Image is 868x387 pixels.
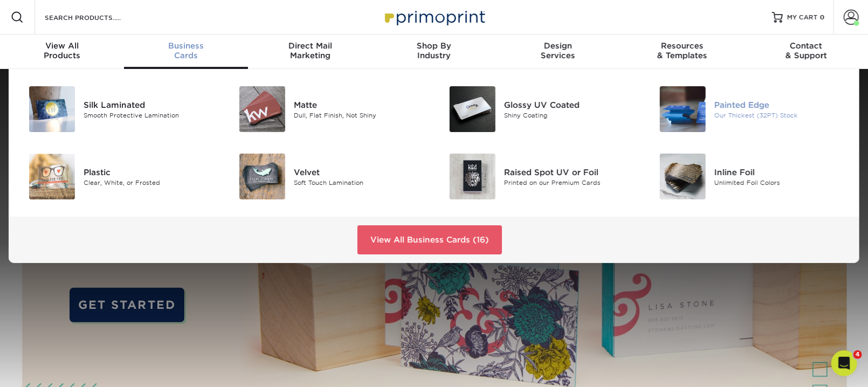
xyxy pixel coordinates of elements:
span: 4 [853,350,862,359]
img: Velvet Business Cards [239,154,285,199]
span: Direct Mail [248,41,372,51]
div: Soft Touch Lamination [294,178,426,187]
div: Raised Spot UV or Foil [504,166,636,178]
div: Smooth Protective Lamination [84,110,216,120]
a: View All Business Cards (16) [357,225,502,254]
div: Silk Laminated [84,99,216,110]
div: Velvet [294,166,426,178]
div: Our Thickest (32PT) Stock [714,110,846,120]
a: Velvet Business Cards Velvet Soft Touch Lamination [232,149,426,204]
div: Services [496,41,620,60]
div: Plastic [84,166,216,178]
a: Direct MailMarketing [248,34,372,69]
div: Painted Edge [714,99,846,110]
a: DesignServices [496,34,620,69]
div: & Templates [620,41,744,60]
div: Industry [372,41,496,60]
div: Dull, Flat Finish, Not Shiny [294,110,426,120]
input: SEARCH PRODUCTS..... [44,11,149,24]
a: Inline Foil Business Cards Inline Foil Unlimited Foil Colors [652,149,846,204]
div: Marketing [248,41,372,60]
div: Inline Foil [714,166,846,178]
span: MY CART [787,13,818,22]
a: Plastic Business Cards Plastic Clear, White, or Frosted [22,149,216,204]
div: Clear, White, or Frosted [84,178,216,187]
span: Design [496,41,620,51]
div: Glossy UV Coated [504,99,636,110]
a: Matte Business Cards Matte Dull, Flat Finish, Not Shiny [232,82,426,136]
img: Plastic Business Cards [29,154,75,199]
img: Matte Business Cards [239,86,285,132]
iframe: Intercom live chat [831,350,857,376]
span: Contact [744,41,868,51]
img: Silk Laminated Business Cards [29,86,75,132]
img: Glossy UV Coated Business Cards [450,86,495,132]
div: & Support [744,41,868,60]
span: Resources [620,41,744,51]
a: Raised Spot UV or Foil Business Cards Raised Spot UV or Foil Printed on our Premium Cards [442,149,636,204]
div: Cards [124,41,248,60]
div: Unlimited Foil Colors [714,178,846,187]
span: Shop By [372,41,496,51]
a: Resources& Templates [620,34,744,69]
div: Printed on our Premium Cards [504,178,636,187]
a: Painted Edge Business Cards Painted Edge Our Thickest (32PT) Stock [652,82,846,136]
img: Primoprint [380,5,488,29]
span: 0 [820,13,825,21]
span: Business [124,41,248,51]
a: Contact& Support [744,34,868,69]
a: Silk Laminated Business Cards Silk Laminated Smooth Protective Lamination [22,82,216,136]
img: Raised Spot UV or Foil Business Cards [450,154,495,199]
div: Matte [294,99,426,110]
a: Glossy UV Coated Business Cards Glossy UV Coated Shiny Coating [442,82,636,136]
div: Shiny Coating [504,110,636,120]
a: BusinessCards [124,34,248,69]
img: Inline Foil Business Cards [660,154,706,199]
img: Painted Edge Business Cards [660,86,706,132]
a: Shop ByIndustry [372,34,496,69]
